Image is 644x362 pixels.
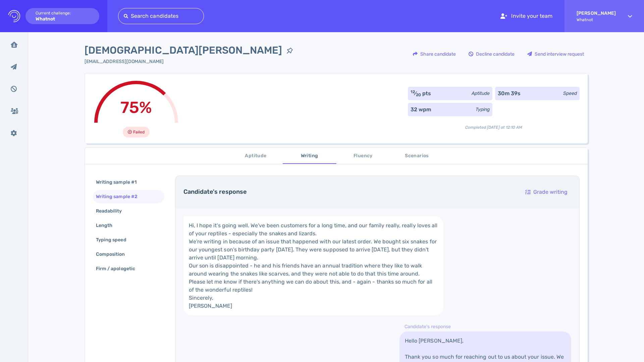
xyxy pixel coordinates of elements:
button: Grade writing [522,184,571,200]
div: 32 wpm [411,106,431,114]
span: Aptitude [233,152,279,160]
div: Typing speed [95,235,135,245]
div: Send interview request [524,46,587,62]
span: Fluency [340,152,386,160]
span: [DEMOGRAPHIC_DATA][PERSON_NAME] [85,43,282,58]
span: Whatnot [577,17,616,22]
span: 75% [120,98,152,117]
div: Typing [476,106,490,113]
div: Readability [95,206,130,216]
div: Speed [563,90,577,97]
div: ⁄ pts [411,89,431,98]
button: Share candidate [409,46,460,62]
span: Scenarios [394,152,440,160]
div: Aptitude [472,90,490,97]
div: Share candidate [410,46,459,62]
span: Writing [287,152,332,160]
div: Firm / apologetic [95,264,143,274]
div: Writing sample #1 [95,177,145,187]
strong: [PERSON_NAME] [577,10,616,16]
h4: Candidate's response [183,188,514,196]
sub: 20 [416,93,421,97]
div: 30m 39s [498,89,521,98]
div: Writing sample #2 [95,192,146,201]
div: Composition [95,249,133,259]
a: Hi, I hope it's going well. We've been customers for a long time, and our family really, really l... [183,216,443,315]
div: Click to copy the email address [85,58,297,65]
div: Length [95,221,120,230]
div: Grade writing [522,184,571,200]
button: Decline candidate [465,46,518,62]
button: Send interview request [524,46,588,62]
div: Decline candidate [465,46,518,62]
sup: 12 [411,89,415,94]
div: Completed [DATE] at 12:10 AM [408,119,580,130]
span: Failed [133,128,145,136]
